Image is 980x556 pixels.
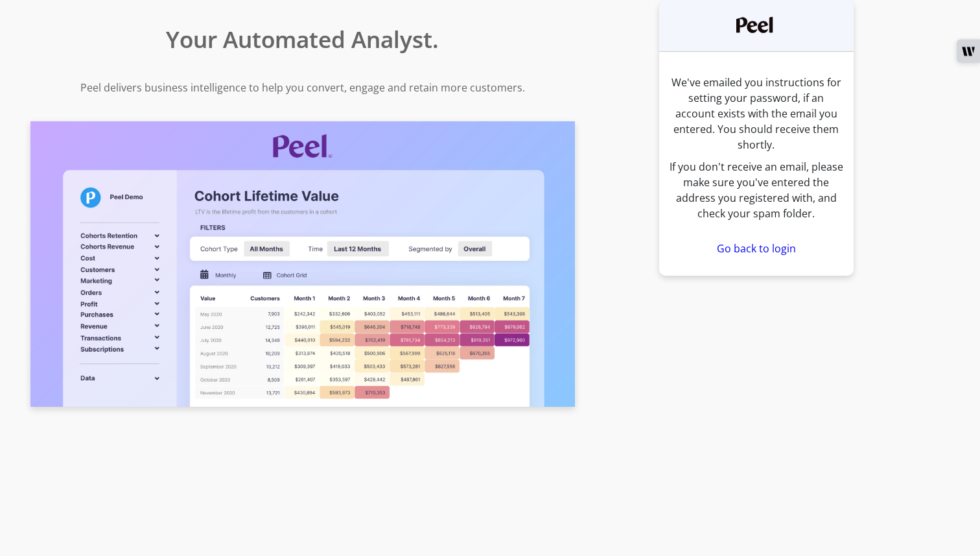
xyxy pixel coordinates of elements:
[669,159,844,221] p: If you don't receive an email, please make sure you've entered the address you registered with, a...
[669,75,844,152] p: We've emailed you instructions for setting your password, if an account exists with the email you...
[736,17,776,33] img: Peel
[6,80,598,95] p: Peel delivers business intelligence to help you convert, engage and retain more customers.
[30,121,575,407] img: Screenshot of Peel
[717,241,796,256] a: Go back to login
